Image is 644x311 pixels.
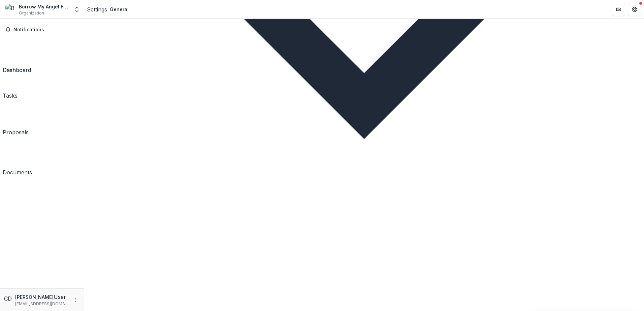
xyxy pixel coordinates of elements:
[3,66,31,74] div: Dashboard
[72,3,82,16] button: Open entity switcher
[3,139,32,176] a: Documents
[15,293,54,301] p: [PERSON_NAME]
[3,92,18,100] div: Tasks
[3,77,18,100] a: Tasks
[54,293,66,301] p: User
[19,10,44,16] span: Organization
[3,102,29,136] a: Proposals
[87,4,131,14] nav: breadcrumb
[3,168,32,176] div: Documents
[13,27,78,33] span: Notifications
[628,3,641,16] button: Get Help
[19,3,69,10] div: Borrow My Angel Foundation
[87,5,107,13] a: Settings
[3,24,81,35] button: Notifications
[72,296,80,304] button: More
[612,3,625,16] button: Partners
[3,128,29,136] div: Proposals
[4,295,12,303] div: Chuck Dow
[3,38,31,74] a: Dashboard
[15,301,69,307] p: [EMAIL_ADDRESS][DOMAIN_NAME]
[110,6,129,13] div: General
[5,4,16,15] img: Borrow My Angel Foundation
